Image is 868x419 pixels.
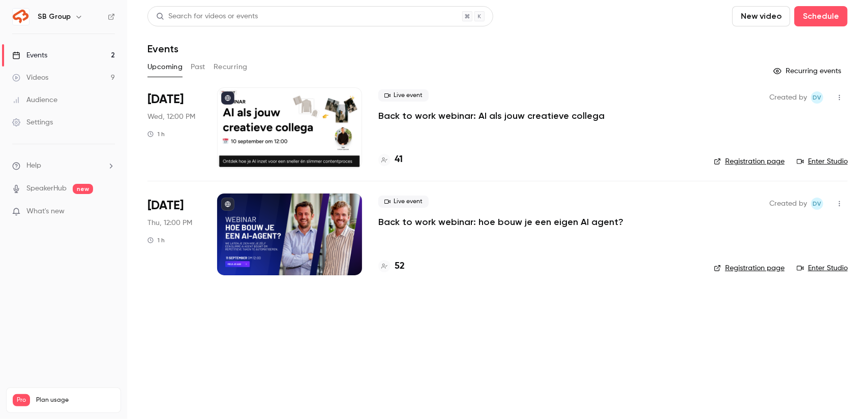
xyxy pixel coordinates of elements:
span: [DATE] [147,198,184,214]
a: Back to work webinar: hoe bouw je een eigen AI agent? [378,216,623,228]
button: Past [191,59,205,75]
img: SB Group [13,9,29,25]
iframe: Noticeable Trigger [103,207,115,216]
button: Upcoming [147,59,183,75]
span: Plan usage [36,396,114,404]
div: Videos [12,73,48,83]
span: Wed, 12:00 PM [147,112,195,122]
span: Help [26,160,41,171]
span: Dante van der heijden [811,91,823,104]
div: Events [12,50,47,60]
div: 1 h [147,130,165,138]
button: Recurring events [769,63,848,79]
div: Sep 11 Thu, 12:00 PM (Europe/Amsterdam) [147,194,201,275]
span: Live event [378,196,429,208]
a: 41 [378,153,403,167]
div: Search for videos or events [156,11,258,22]
span: Created by [769,91,807,104]
li: help-dropdown-opener [12,160,115,171]
a: Enter Studio [797,156,848,167]
a: Registration page [714,263,785,273]
h1: Events [147,43,178,55]
div: Settings [12,117,53,127]
a: SpeakerHub [26,183,67,194]
h4: 52 [395,260,405,273]
a: 52 [378,260,405,273]
button: Recurring [214,59,248,75]
div: 1 h [147,236,165,244]
h6: SB Group [38,12,71,22]
span: Dante van der heijden [811,198,823,210]
span: Dv [813,91,822,104]
button: New video [732,6,790,26]
span: Pro [13,394,30,406]
span: Created by [769,198,807,210]
span: Dv [813,198,822,210]
span: [DATE] [147,91,184,108]
a: Registration page [714,156,785,167]
span: What's new [26,206,65,217]
h4: 41 [395,153,403,167]
div: Audience [12,95,57,105]
span: Live event [378,89,429,102]
span: new [73,184,93,194]
div: Sep 10 Wed, 12:00 PM (Europe/Amsterdam) [147,87,201,169]
a: Back to work webinar: AI als jouw creatieve collega [378,110,605,122]
span: Thu, 12:00 PM [147,218,192,228]
a: Enter Studio [797,263,848,273]
button: Schedule [794,6,848,26]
